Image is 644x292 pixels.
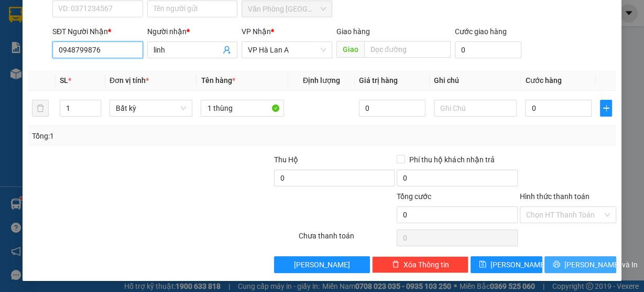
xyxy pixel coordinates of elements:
span: Văn Phòng Sài Gòn [248,1,326,17]
div: Chưa thanh toán [298,230,396,248]
li: In ngày: 11:14 13/08 [5,78,121,92]
span: VP Hà Lan A [248,42,326,58]
span: Cước hàng [525,76,561,85]
button: deleteXóa Thông tin [372,256,468,273]
span: user-add [223,46,231,54]
button: delete [32,100,49,117]
span: Định lượng [303,76,340,85]
th: Ghi chú [430,70,521,91]
span: plus [601,104,612,112]
input: 0 [359,100,425,117]
li: Thảo Lan [5,63,121,78]
span: VP Nhận [242,27,271,36]
span: Bất kỳ [116,100,187,116]
input: VD: Bàn, Ghế [201,100,284,117]
input: Cước giao hàng [455,41,522,58]
span: Tổng cước [397,192,431,201]
label: Hình thức thanh toán [520,192,590,201]
button: [PERSON_NAME] [274,256,370,273]
span: [PERSON_NAME] [490,259,547,270]
span: Đơn vị tính [110,76,149,85]
button: plus [600,100,612,117]
span: Tên hàng [201,76,235,85]
div: SĐT Người Nhận [52,26,143,37]
input: Dọc đường [364,41,451,58]
span: Xóa Thông tin [403,259,449,270]
span: [PERSON_NAME] và In [564,259,638,270]
span: printer [553,260,560,269]
span: save [479,260,486,269]
span: [PERSON_NAME] [294,259,350,270]
span: Giá trị hàng [359,76,398,85]
button: save[PERSON_NAME] [471,256,542,273]
span: delete [392,260,399,269]
span: Phí thu hộ khách nhận trả [405,154,498,165]
span: Thu Hộ [274,155,298,164]
span: Giao hàng [336,27,370,36]
span: Giao [336,41,364,58]
div: Người nhận [147,26,238,37]
div: Tổng: 1 [32,130,249,142]
span: SL [60,76,68,85]
button: printer[PERSON_NAME] và In [544,256,616,273]
label: Cước giao hàng [455,27,507,36]
input: Ghi Chú [434,100,517,117]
